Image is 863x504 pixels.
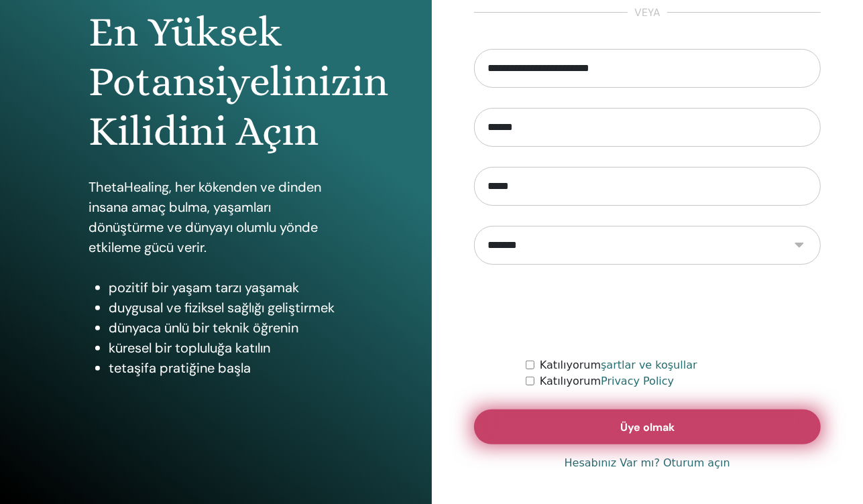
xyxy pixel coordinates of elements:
[109,298,343,318] li: duygusal ve fiziksel sağlığı geliştirmek
[89,177,343,257] p: ThetaHealing, her kökenden ve dinden insana amaç bulma, yaşamları dönüştürme ve dünyayı olumlu yö...
[620,420,675,434] span: Üye olmak
[109,277,343,298] li: pozitif bir yaşam tarzı yaşamak
[474,409,821,444] button: Üye olmak
[89,7,343,157] h1: En Yüksek Potansiyelinizin Kilidini Açın
[545,285,749,337] iframe: reCAPTCHA
[601,359,697,371] a: şartlar ve koşullar
[540,357,697,373] label: Katılıyorum
[109,358,343,378] li: tetaşifa pratiğine başla
[601,375,674,387] a: Privacy Policy
[628,5,667,21] span: veya
[565,455,730,471] a: Hesabınız Var mı? Oturum açın
[109,318,343,338] li: dünyaca ünlü bir teknik öğrenin
[109,338,343,358] li: küresel bir topluluğa katılın
[540,373,674,389] label: Katılıyorum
